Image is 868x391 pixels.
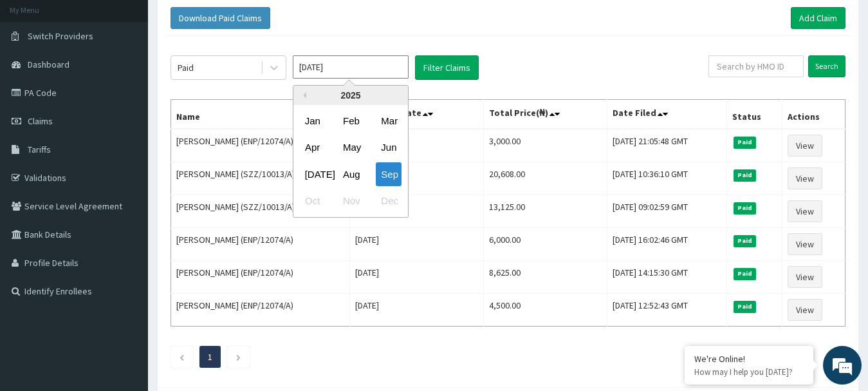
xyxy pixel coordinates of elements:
[788,233,822,255] a: View
[28,115,53,127] span: Claims
[607,162,727,195] td: [DATE] 10:36:10 GMT
[483,129,607,162] td: 3,000.00
[734,169,757,181] span: Paid
[6,257,245,302] textarea: Type your message and hit 'Enter'
[788,266,822,288] a: View
[376,136,402,160] div: Choose June 2025
[782,100,845,129] th: Actions
[788,167,822,189] a: View
[28,30,93,42] span: Switch Providers
[293,55,409,79] input: Select Month and Year
[734,137,757,148] span: Paid
[726,100,782,129] th: Status
[235,351,241,363] a: Next page
[376,162,402,186] div: Choose September 2025
[788,200,822,222] a: View
[694,353,804,365] div: We're Online!
[788,135,822,157] a: View
[171,294,350,327] td: [PERSON_NAME] (ENP/12074/A)
[171,100,350,129] th: Name
[483,261,607,294] td: 8,625.00
[708,55,804,77] input: Search by HMO ID
[483,228,607,261] td: 6,000.00
[75,115,178,245] span: We're online!
[607,129,727,162] td: [DATE] 21:05:48 GMT
[171,195,350,228] td: [PERSON_NAME] (SZZ/10013/A)
[28,59,69,70] span: Dashboard
[734,202,757,214] span: Paid
[607,228,727,261] td: [DATE] 16:02:46 GMT
[607,294,727,327] td: [DATE] 12:52:43 GMT
[483,100,607,129] th: Total Price(₦)
[338,136,364,160] div: Choose May 2025
[376,109,402,133] div: Choose March 2025
[350,228,484,261] td: [DATE]
[28,144,51,155] span: Tariffs
[607,195,727,228] td: [DATE] 09:02:59 GMT
[808,55,845,77] input: Search
[211,6,242,37] div: Minimize live chat window
[300,136,326,160] div: Choose April 2025
[293,86,408,105] div: 2025
[67,72,216,89] div: Chat with us now
[171,7,270,29] button: Download Paid Claims
[24,64,52,97] img: d_794563401_company_1708531726252_794563401
[734,235,757,247] span: Paid
[415,55,479,80] button: Filter Claims
[483,195,607,228] td: 13,125.00
[300,92,306,99] button: Previous Year
[338,162,364,186] div: Choose August 2025
[734,301,757,312] span: Paid
[293,108,408,215] div: month 2025-09
[694,367,804,377] p: How may I help you today?
[171,228,350,261] td: [PERSON_NAME] (ENP/12074/A)
[607,100,727,129] th: Date Filed
[350,261,484,294] td: [DATE]
[791,7,845,29] a: Add Claim
[607,261,727,294] td: [DATE] 14:15:30 GMT
[734,268,757,280] span: Paid
[171,129,350,162] td: [PERSON_NAME] (ENP/12074/A)
[338,109,364,133] div: Choose February 2025
[171,162,350,195] td: [PERSON_NAME] (SZZ/10013/A)
[171,261,350,294] td: [PERSON_NAME] (ENP/12074/A)
[300,162,326,186] div: Choose July 2025
[178,61,194,74] div: Paid
[208,351,212,363] a: Page 1 is your current page
[788,299,822,321] a: View
[179,351,185,363] a: Previous page
[483,294,607,327] td: 4,500.00
[483,162,607,195] td: 20,608.00
[350,294,484,327] td: [DATE]
[300,109,326,133] div: Choose January 2025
